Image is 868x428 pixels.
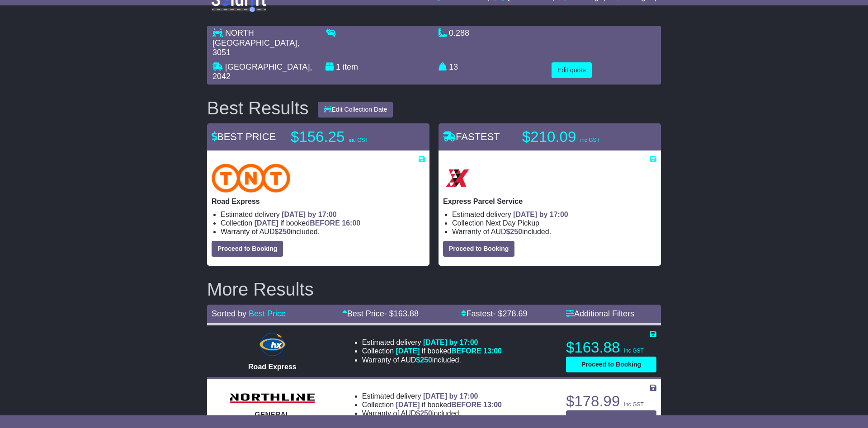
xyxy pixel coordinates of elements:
span: Road Express [248,363,297,371]
span: [DATE] by 17:00 [282,211,337,218]
span: 0.288 [449,28,469,38]
li: Estimated delivery [452,210,656,219]
div: Best Results [203,98,313,118]
button: Proceed to Booking [212,241,283,257]
span: inc GST [580,137,599,143]
span: $ [416,409,432,417]
li: Estimated delivery [362,338,502,347]
li: Warranty of AUD included. [362,356,502,364]
h2: More Results [207,279,661,299]
img: Hunter Express: Road Express [257,331,287,358]
span: 278.69 [502,309,527,318]
button: Edit quote [552,62,592,78]
span: 16:00 [342,219,360,227]
a: Additional Filters [566,309,634,318]
li: Estimated delivery [362,392,502,400]
button: Proceed to Booking [566,410,656,426]
p: $156.25 [291,128,404,146]
span: BEFORE [451,401,481,409]
span: 1 [336,62,340,71]
span: [GEOGRAPHIC_DATA] [225,62,310,71]
span: BEFORE [451,347,481,355]
p: $210.09 [522,128,635,146]
a: Fastest- $278.69 [461,309,527,318]
a: Best Price- $163.88 [342,309,419,318]
span: BEST PRICE [212,131,276,142]
span: 250 [510,228,522,235]
li: Warranty of AUD included. [362,409,502,418]
span: [DATE] by 17:00 [423,339,478,346]
span: if booked [396,401,502,409]
span: $ [274,228,291,235]
p: $178.99 [566,392,656,410]
img: Border Express: Express Parcel Service [443,164,472,193]
p: $163.88 [566,339,656,357]
span: inc GST [624,401,643,408]
span: item [343,62,358,71]
li: Estimated delivery [221,210,425,219]
p: Express Parcel Service [443,197,656,206]
button: Edit Collection Date [318,102,393,118]
li: Collection [362,347,502,355]
a: Best Price [249,309,286,318]
span: inc GST [624,348,643,354]
span: Next Day Pickup [486,219,539,227]
span: GENERAL [255,411,290,419]
span: [DATE] by 17:00 [423,392,478,400]
span: 13 [449,62,458,71]
span: NORTH [GEOGRAPHIC_DATA] [212,28,297,47]
span: $ [416,356,432,364]
span: - $ [384,309,419,318]
li: Warranty of AUD included. [221,227,425,236]
li: Warranty of AUD included. [452,227,656,236]
span: [DATE] by 17:00 [513,211,568,218]
span: 250 [420,409,432,417]
span: [DATE] [255,219,278,227]
span: - $ [493,309,527,318]
span: 13:00 [483,401,502,409]
button: Proceed to Booking [566,357,656,372]
span: [DATE] [396,401,420,409]
img: TNT Domestic: Road Express [212,164,290,193]
li: Collection [221,219,425,227]
img: Northline Distribution: GENERAL [227,390,317,406]
span: inc GST [349,137,368,143]
span: 13:00 [483,347,502,355]
span: $ [506,228,522,235]
span: [DATE] [396,347,420,355]
span: if booked [255,219,360,227]
span: , 3051 [212,38,299,57]
p: Road Express [212,197,425,206]
li: Collection [452,219,656,227]
button: Proceed to Booking [443,241,514,257]
li: Collection [362,400,502,409]
span: FASTEST [443,131,500,142]
span: Sorted by [212,309,246,318]
span: BEFORE [310,219,340,227]
span: if booked [396,347,502,355]
span: 250 [278,228,291,235]
span: 163.88 [394,309,419,318]
span: , 2042 [212,62,312,81]
span: 250 [420,356,432,364]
